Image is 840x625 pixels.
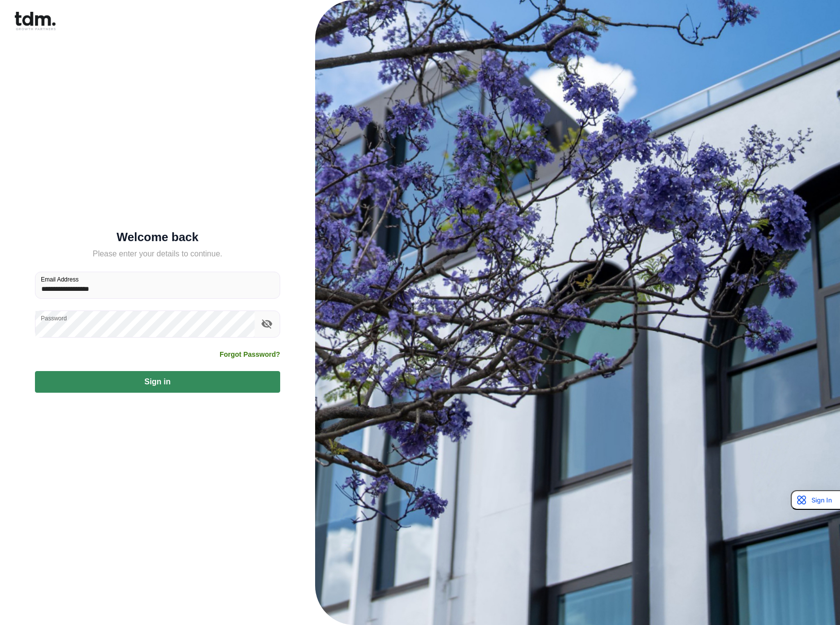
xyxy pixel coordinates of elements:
[41,275,79,283] label: Email Address
[35,232,280,242] h5: Welcome back
[41,314,67,322] label: Password
[220,349,280,359] a: Forgot Password?
[35,248,280,260] h5: Please enter your details to continue.
[258,315,275,332] button: toggle password visibility
[35,371,280,393] button: Sign in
